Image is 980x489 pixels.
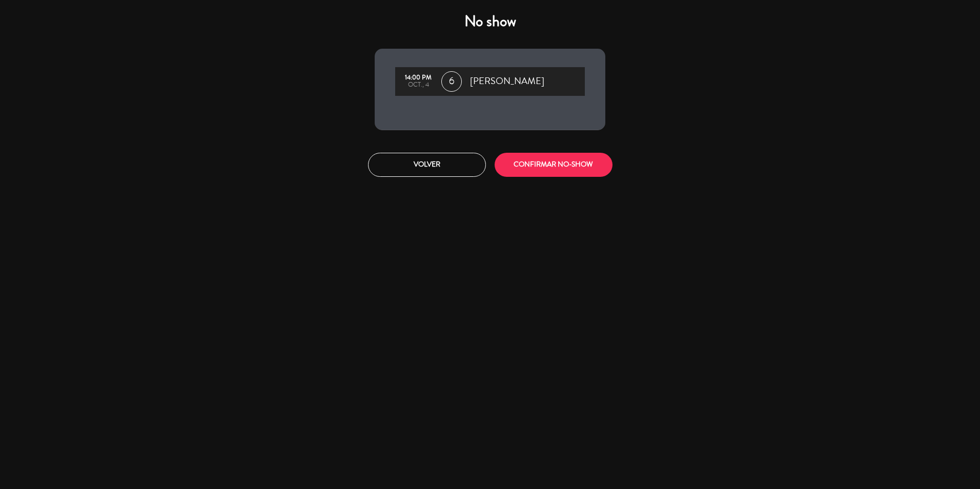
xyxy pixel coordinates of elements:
span: 6 [441,71,462,92]
div: 14:00 PM [400,74,436,81]
span: [PERSON_NAME] [470,74,544,89]
h4: No show [375,12,605,31]
button: Volver [368,153,486,177]
div: oct., 4 [400,81,436,89]
button: CONFIRMAR NO-SHOW [495,153,612,177]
